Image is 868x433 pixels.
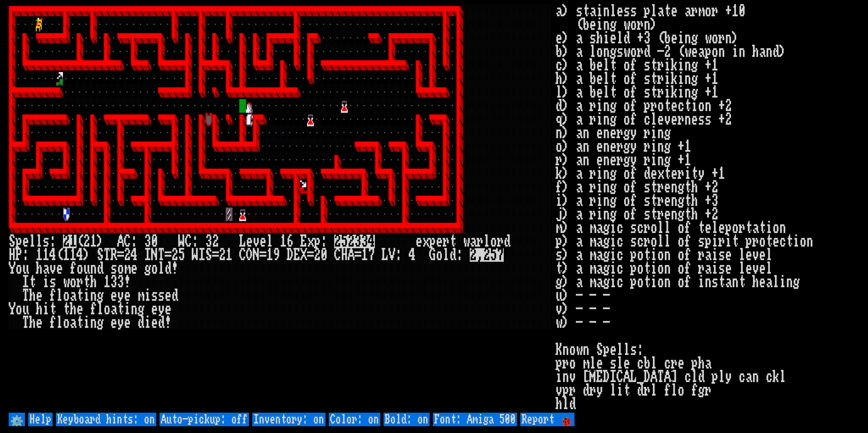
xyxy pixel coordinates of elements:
div: i [83,316,90,329]
div: 5 [178,248,185,262]
div: e [110,316,117,329]
div: u [22,262,29,275]
div: 3 [205,235,212,248]
div: i [124,302,131,316]
div: O [246,248,253,262]
div: o [76,262,83,275]
div: = [260,248,266,262]
div: l [158,262,165,275]
div: y [117,289,124,302]
div: I [144,248,151,262]
div: d [171,289,178,302]
div: g [138,302,144,316]
div: ! [171,262,178,275]
div: T [22,316,29,329]
div: W [192,248,199,262]
div: n [90,316,97,329]
div: o [70,275,76,289]
div: o [104,302,110,316]
input: ⚙️ [9,413,25,426]
div: = [117,248,124,262]
div: h [70,302,76,316]
input: Font: Amiga 500 [433,413,517,426]
div: ) [83,248,90,262]
div: u [83,262,90,275]
div: g [144,262,151,275]
div: H [9,248,15,262]
div: i [43,302,49,316]
div: e [165,302,171,316]
div: t [83,275,90,289]
div: e [246,235,253,248]
div: w [463,235,470,248]
input: Report 🐞 [520,413,575,426]
div: a [470,235,477,248]
div: A [117,235,124,248]
div: d [138,316,144,329]
div: x [422,235,429,248]
div: e [110,289,117,302]
div: e [151,302,158,316]
div: : [131,235,138,248]
div: o [63,289,70,302]
div: T [158,248,165,262]
div: t [29,275,36,289]
div: s [151,289,158,302]
div: Y [9,262,15,275]
div: e [56,262,63,275]
div: 6 [287,235,293,248]
div: r [477,235,483,248]
div: T [22,289,29,302]
mark: 3 [361,235,368,248]
div: f [49,316,56,329]
div: i [144,289,151,302]
div: 4 [49,248,56,262]
div: 4 [131,248,138,262]
div: G [429,248,436,262]
mark: 2 [334,235,341,248]
div: h [36,262,43,275]
div: e [416,235,422,248]
div: ! [165,316,171,329]
div: S [205,248,212,262]
mark: 2 [63,235,70,248]
div: : [395,248,402,262]
div: ( [56,248,63,262]
div: : [456,248,463,262]
div: T [104,248,110,262]
div: a [43,262,49,275]
div: 9 [273,248,280,262]
div: t [449,235,456,248]
div: C [334,248,341,262]
div: L [239,235,246,248]
div: 1 [90,235,97,248]
div: h [90,275,97,289]
mark: 1 [70,235,76,248]
div: ( [76,235,83,248]
div: S [9,235,15,248]
input: Inventory: on [252,413,325,426]
div: v [49,262,56,275]
div: : [22,248,29,262]
div: o [151,262,158,275]
div: D [287,248,293,262]
div: E [293,248,300,262]
div: 4 [409,248,416,262]
div: h [29,316,36,329]
mark: 7 [497,248,504,262]
div: p [15,235,22,248]
stats: a) stainless plate armor +10 (being worn) e) a shield +3 (being worn) b) a longsword -2 (weapon i... [556,4,859,411]
div: 2 [314,248,321,262]
div: e [131,262,138,275]
div: o [15,262,22,275]
div: u [22,302,29,316]
div: y [158,302,165,316]
div: 1 [43,248,49,262]
div: E [300,235,307,248]
div: e [436,235,443,248]
div: o [15,302,22,316]
div: n [131,302,138,316]
div: 2 [124,248,131,262]
div: f [70,262,76,275]
div: a [110,302,117,316]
